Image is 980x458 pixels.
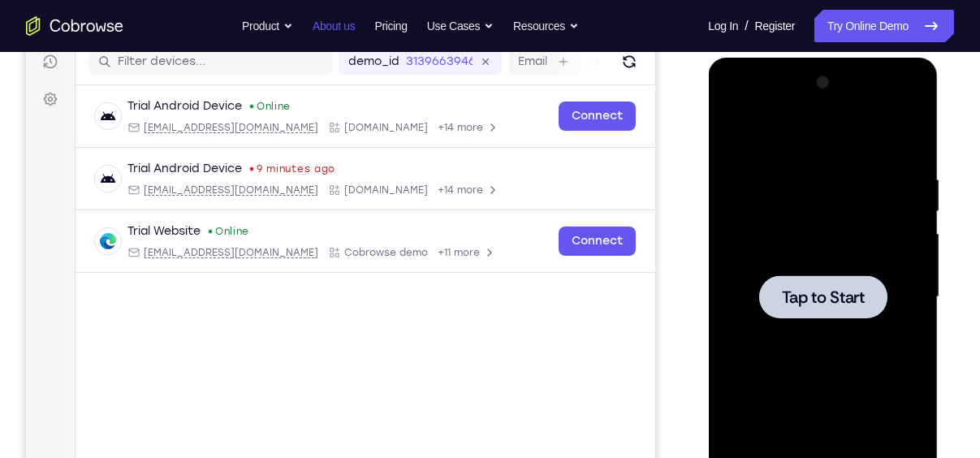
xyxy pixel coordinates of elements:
[231,162,309,175] time: Sat Aug 30 2025 17:05:44 GMT+0300 (Eastern European Summer Time)
[318,121,402,134] span: Cobrowse.io
[92,54,296,70] input: Filter devices...
[10,84,39,114] a: Settings
[222,100,265,113] div: Online
[118,246,292,259] span: web@example.com
[224,167,227,171] div: Last seen
[101,161,216,177] div: Trial Android Device
[63,10,151,36] h1: Connect
[412,184,457,197] span: +14 more
[708,10,738,42] a: Log In
[50,148,629,210] div: Open device details
[302,246,402,259] div: App
[183,230,186,233] div: New devices found.
[101,184,292,197] div: Email
[224,105,227,108] div: New devices found.
[427,10,494,42] button: Use Cases
[755,10,795,42] a: Register
[242,10,293,42] button: Product
[50,85,629,148] div: Open device details
[302,184,402,197] div: App
[322,54,373,70] label: demo_id
[374,10,407,42] a: Pricing
[181,225,223,238] div: Online
[318,184,402,197] span: Cobrowse.io
[118,121,292,134] span: android@example.com
[50,210,629,273] div: Open device details
[533,227,610,256] a: Connect
[10,10,39,39] a: Connect
[50,218,179,261] button: Tap to Start
[318,246,402,259] span: Cobrowse demo
[118,184,292,197] span: android@example.com
[26,16,123,36] a: Go to the home page
[313,10,355,42] a: About us
[101,121,292,134] div: Email
[73,231,156,248] span: Tap to Start
[533,102,610,131] a: Connect
[590,49,616,75] button: Refresh
[814,10,954,42] a: Try Online Demo
[302,121,402,134] div: App
[492,54,521,70] label: Email
[101,246,292,259] div: Email
[412,121,457,134] span: +14 more
[10,47,39,76] a: Sessions
[101,98,216,114] div: Trial Android Device
[513,10,579,42] button: Resources
[412,246,454,259] span: +11 more
[101,223,175,240] div: Trial Website
[745,16,748,36] span: /
[570,54,611,70] label: User ID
